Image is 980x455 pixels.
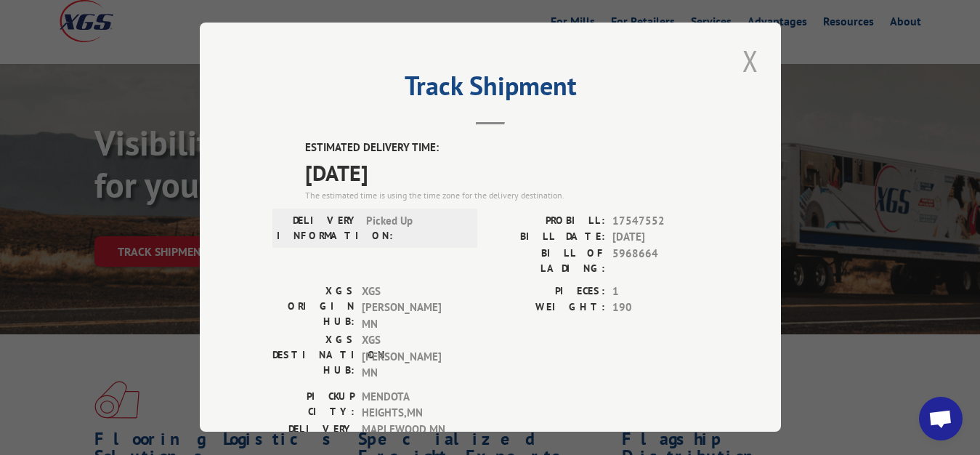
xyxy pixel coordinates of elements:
h2: Track Shipment [272,76,708,103]
span: 5968664 [612,246,708,276]
label: PROBILL: [490,213,605,230]
div: The estimated time is using the time zone for the delivery destination. [305,189,708,202]
label: PIECES: [490,283,605,300]
button: Close modal [738,41,763,81]
label: BILL DATE: [490,229,605,246]
label: DELIVERY CITY: [272,422,355,452]
label: BILL OF LADING: [490,246,605,276]
label: ESTIMATED DELIVERY TIME: [305,140,708,156]
a: Open chat [919,397,963,440]
span: Picked Up [366,213,464,243]
span: [DATE] [305,156,708,189]
label: XGS ORIGIN HUB: [272,283,355,333]
label: XGS DESTINATION HUB: [272,332,355,382]
label: PICKUP CITY: [272,389,355,422]
span: XGS [PERSON_NAME] MN [362,283,460,333]
span: 1 [612,283,708,300]
span: MAPLEWOOD , MN [362,422,460,452]
span: [DATE] [612,229,708,246]
span: 190 [612,299,708,316]
label: WEIGHT: [490,299,605,316]
label: DELIVERY INFORMATION: [277,213,359,243]
span: MENDOTA HEIGHTS , MN [362,389,460,422]
span: XGS [PERSON_NAME] MN [362,332,460,382]
span: 17547552 [612,213,708,230]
